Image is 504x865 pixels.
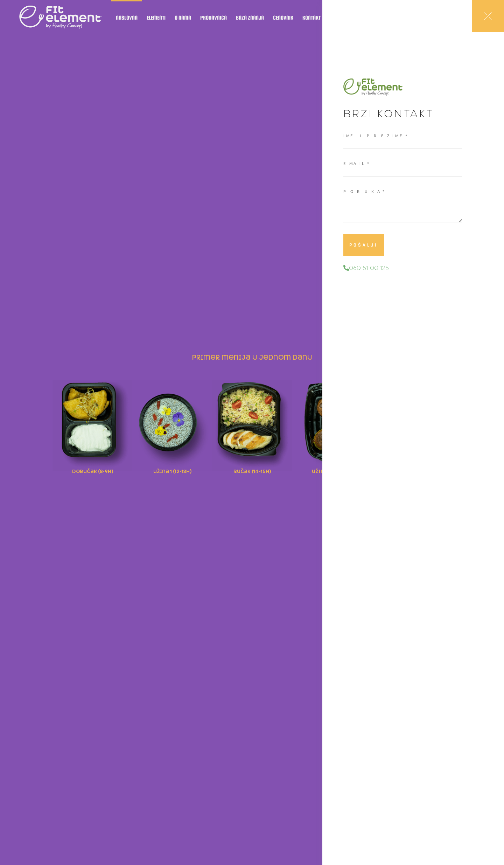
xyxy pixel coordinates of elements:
button: Pošalji [343,234,384,256]
label: Poruka* [343,188,462,232]
a: 060 51 00 125 [343,264,389,272]
label: Email* [343,160,462,186]
form: Contact form [343,133,462,256]
textarea: Poruka* [343,194,462,222]
label: Ime i prezime* [343,133,462,158]
input: Email* [343,167,462,177]
input: Ime i prezime* [343,139,462,148]
span: Pošalji [349,240,378,250]
h4: BRZI KONTAKT [343,108,462,119]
